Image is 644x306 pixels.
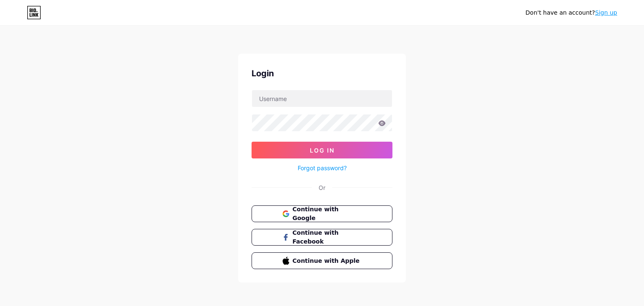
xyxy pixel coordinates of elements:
[252,205,392,222] button: Continue with Google
[293,228,362,246] span: Continue with Facebook
[252,229,392,246] button: Continue with Facebook
[252,90,392,107] input: Username
[293,205,362,223] span: Continue with Google
[310,147,335,154] span: Log In
[595,9,617,16] a: Sign up
[319,183,325,192] div: Or
[252,252,392,269] button: Continue with Apple
[298,163,347,172] a: Forgot password?
[293,257,362,265] span: Continue with Apple
[252,67,392,80] div: Login
[252,142,392,158] button: Log In
[525,8,617,17] div: Don't have an account?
